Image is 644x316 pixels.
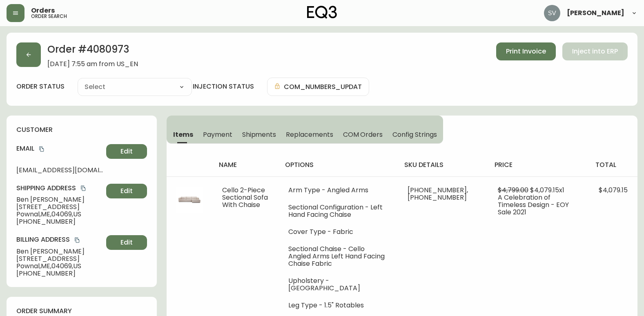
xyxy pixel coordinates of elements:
[343,130,383,139] span: COM Orders
[16,167,103,174] span: [EMAIL_ADDRESS][DOMAIN_NAME]
[16,144,103,153] h4: Email
[120,238,133,247] span: Edit
[16,255,103,263] span: [STREET_ADDRESS]
[16,248,103,255] span: Ben [PERSON_NAME]
[203,130,232,139] span: Payment
[242,130,276,139] span: Shipments
[567,10,624,16] span: [PERSON_NAME]
[288,187,388,194] li: Arm Type - Angled Arms
[16,270,103,277] span: [PHONE_NUMBER]
[408,185,468,202] span: [PHONE_NUMBER], [PHONE_NUMBER]
[286,130,333,139] span: Replacements
[47,60,138,68] span: [DATE] 7:55 am from US_EN
[16,307,147,316] h4: order summary
[16,235,103,244] h4: Billing Address
[73,236,81,244] button: copy
[498,193,569,217] span: A Celebration of Timeless Design - EOY Sale 2021
[530,185,564,195] span: $4,079.15 x 1
[47,42,138,60] h2: Order # 4080973
[288,277,388,292] li: Upholstery - [GEOGRAPHIC_DATA]
[16,211,103,218] span: Pownal , ME , 04069 , US
[498,185,528,195] span: $4,799.00
[38,145,46,153] button: copy
[16,184,103,193] h4: Shipping Address
[288,204,388,218] li: Sectional Configuration - Left Hand Facing Chaise
[106,144,147,159] button: Edit
[506,47,546,56] span: Print Invoice
[392,130,437,139] span: Config Strings
[222,185,268,209] span: Cello 2-Piece Sectional Sofa With Chaise
[106,235,147,250] button: Edit
[31,14,67,19] h5: order search
[288,245,388,267] li: Sectional Chaise - Cello Angled Arms Left Hand Facing Chaise Fabric
[79,184,87,192] button: copy
[404,160,481,169] h4: sku details
[16,203,103,211] span: [STREET_ADDRESS]
[16,218,103,225] span: [PHONE_NUMBER]
[106,184,147,198] button: Edit
[16,125,147,134] h4: customer
[495,160,582,169] h4: price
[544,5,560,21] img: 0ef69294c49e88f033bcbeb13310b844
[496,42,556,60] button: Print Invoice
[120,147,133,156] span: Edit
[16,196,103,203] span: Ben [PERSON_NAME]
[16,82,65,91] label: order status
[288,228,388,236] li: Cover Type - Fabric
[173,130,193,139] span: Items
[31,7,55,14] span: Orders
[120,187,133,196] span: Edit
[176,187,203,213] img: 1a45acec-2ee6-4a33-8440-5a035ee2e0ff.jpg
[599,185,628,195] span: $4,079.15
[307,6,337,19] img: logo
[16,263,103,270] span: Pownal , ME , 04069 , US
[285,160,391,169] h4: options
[193,82,254,91] h4: injection status
[219,160,272,169] h4: name
[288,302,388,309] li: Leg Type - 1.5" Rotables
[595,160,631,169] h4: total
